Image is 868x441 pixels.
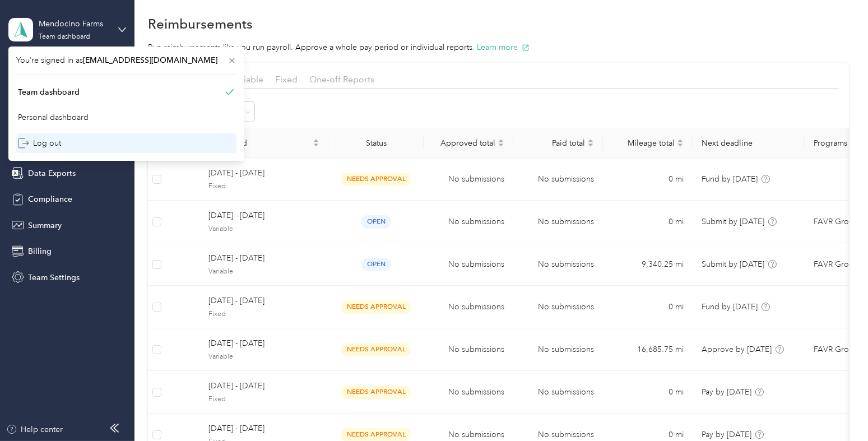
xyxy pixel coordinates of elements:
td: No submissions [424,286,513,328]
span: Compliance [28,193,72,205]
span: needs approval [341,343,411,356]
td: No submissions [513,158,603,201]
span: Billing [28,245,52,257]
div: Mendocino Farms [39,18,109,30]
span: Variable [208,224,319,234]
td: No submissions [424,243,513,286]
span: caret-down [498,142,504,148]
span: Fixed [208,182,319,192]
span: Fund by [DATE] [702,302,758,312]
span: needs approval [341,173,411,185]
td: 9,340.25 mi [603,243,693,286]
td: No submissions [424,371,513,414]
span: caret-down [677,142,684,148]
span: open [361,215,391,228]
span: Fixed [208,394,319,405]
td: No submissions [424,158,513,201]
span: [DATE] - [DATE] [208,295,319,307]
span: caret-up [498,137,504,144]
th: Paid total [513,128,603,158]
span: needs approval [341,300,411,313]
span: Variable [231,74,263,85]
th: Mileage total [603,128,693,158]
span: Submit by [DATE] [702,217,764,226]
span: [DATE] - [DATE] [208,210,319,222]
p: Run reimbursements like you run payroll. Approve a whole pay period or individual reports. [148,41,848,53]
h1: Reimbursements [148,18,253,30]
span: needs approval [341,386,411,398]
span: caret-up [313,137,319,144]
td: 0 mi [603,158,693,201]
span: Team Settings [28,272,80,284]
th: Pay period [199,128,328,158]
td: 16,685.75 mi [603,328,693,371]
span: [DATE] - [DATE] [208,380,319,392]
td: 0 mi [603,286,693,328]
span: [DATE] - [DATE] [208,423,319,435]
button: Help center [6,424,63,435]
th: Approved total [424,128,513,158]
span: caret-up [677,137,684,144]
div: Log out [18,137,61,149]
span: Pay by [DATE] [702,387,751,397]
div: Team dashboard [39,34,90,40]
td: No submissions [513,328,603,371]
div: Status [337,138,415,148]
th: Next deadline [693,128,805,158]
span: [EMAIL_ADDRESS][DOMAIN_NAME] [83,55,217,65]
span: caret-up [587,137,594,144]
span: Summary [28,220,62,231]
span: Submit by [DATE] [702,259,764,269]
span: Fund by [DATE] [702,174,758,184]
td: 0 mi [603,201,693,243]
span: needs approval [341,428,411,441]
span: Paid total [522,138,585,148]
span: Fixed [275,74,298,85]
span: open [361,258,391,271]
span: [DATE] - [DATE] [208,252,319,264]
span: caret-down [313,142,319,148]
span: Pay by [DATE] [702,430,751,439]
td: No submissions [424,201,513,243]
td: 0 mi [603,371,693,414]
span: Pay period [208,138,310,148]
div: Team dashboard [18,86,80,98]
iframe: Everlance-gr Chat Button Frame [805,378,868,441]
span: caret-down [587,142,594,148]
button: Learn more [477,41,530,53]
td: No submissions [424,328,513,371]
span: One-off Reports [309,74,374,85]
td: No submissions [513,201,603,243]
span: Data Exports [28,168,76,179]
span: Variable [208,352,319,362]
span: You’re signed in as [16,54,236,66]
span: Variable [208,267,319,277]
div: Personal dashboard [18,112,89,123]
span: [DATE] - [DATE] [208,337,319,350]
td: No submissions [513,243,603,286]
span: Approve by [DATE] [702,345,772,354]
span: [DATE] - [DATE] [208,167,319,179]
td: No submissions [513,371,603,414]
span: Mileage total [612,138,675,148]
td: No submissions [513,286,603,328]
span: Approved total [433,138,495,148]
span: Fixed [208,309,319,319]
